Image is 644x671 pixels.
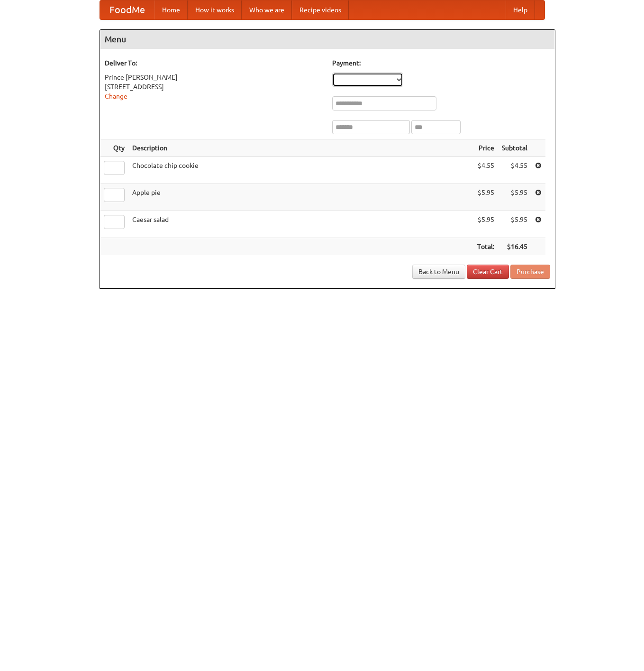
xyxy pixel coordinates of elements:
a: Help [506,0,535,19]
th: Qty [100,139,128,157]
div: Prince [PERSON_NAME] [105,73,323,82]
a: Recipe videos [292,0,349,19]
th: Total: [473,238,498,256]
h5: Deliver To: [105,58,323,68]
td: $5.95 [498,184,531,211]
h4: Menu [100,30,555,49]
td: Caesar salad [128,211,473,238]
a: Clear Cart [467,265,509,279]
th: Description [128,139,473,157]
td: Chocolate chip cookie [128,157,473,184]
a: How it works [188,0,242,19]
th: Price [473,139,498,157]
td: $5.95 [473,184,498,211]
td: $4.55 [473,157,498,184]
a: Change [105,92,127,100]
th: Subtotal [498,139,531,157]
td: $5.95 [473,211,498,238]
a: Who we are [242,0,292,19]
td: Apple pie [128,184,473,211]
button: Purchase [510,265,550,279]
div: [STREET_ADDRESS] [105,82,323,92]
th: $16.45 [498,238,531,256]
a: Back to Menu [412,265,465,279]
a: Home [154,0,188,19]
a: FoodMe [100,0,154,19]
td: $4.55 [498,157,531,184]
td: $5.95 [498,211,531,238]
h5: Payment: [332,58,550,68]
